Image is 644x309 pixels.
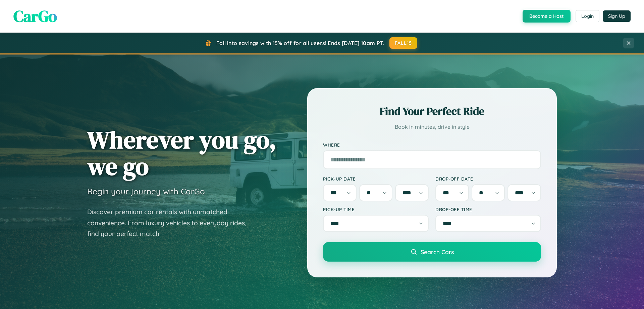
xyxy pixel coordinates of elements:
h1: Wherever you go, we go [87,126,276,180]
label: Drop-off Time [435,206,541,212]
p: Discover premium car rentals with unmatched convenience. From luxury vehicles to everyday rides, ... [87,206,255,239]
button: Search Cars [323,242,541,262]
span: Fall into savings with 15% off for all users! Ends [DATE] 10am PT. [216,40,384,46]
label: Drop-off Date [435,176,541,182]
h2: Find Your Perfect Ride [323,104,541,119]
button: Sign Up [603,10,631,22]
label: Where [323,142,541,148]
h3: Begin your journey with CarGo [87,186,205,196]
button: FALL15 [389,37,418,49]
span: CarGo [13,5,57,27]
button: Become a Host [523,10,571,23]
label: Pick-up Time [323,206,429,212]
button: Login [576,10,599,22]
span: Search Cars [421,248,454,256]
label: Pick-up Date [323,176,429,182]
p: Book in minutes, drive in style [323,122,541,132]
